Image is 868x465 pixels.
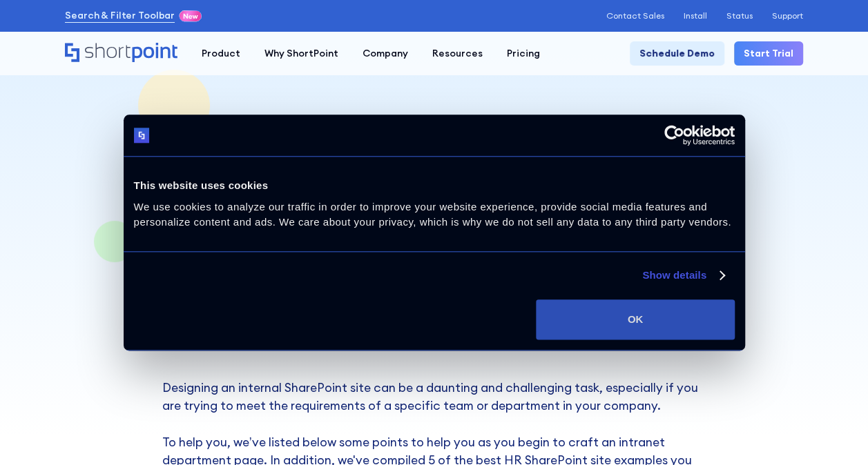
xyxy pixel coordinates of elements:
a: Home [65,43,177,63]
a: Install [684,11,707,21]
a: Product [190,41,253,66]
iframe: Chat Widget [799,399,868,465]
a: Company [351,41,421,66]
a: Status [726,11,753,21]
span: We use cookies to analyze our traffic in order to improve your website experience, provide social... [134,201,731,228]
div: Pricing [507,46,540,61]
a: Schedule Demo [630,41,724,66]
button: OK [536,299,734,339]
a: Search & Filter Toolbar [65,8,175,23]
a: Support [772,11,803,21]
div: Company [363,46,408,61]
a: Start Trial [734,41,803,66]
div: This website uses cookies [134,177,735,194]
div: Product [202,46,240,61]
a: Usercentrics Cookiebot - opens in a new window [614,125,735,146]
img: logo [134,128,150,144]
a: Pricing [495,41,552,66]
div: Resources [432,46,483,61]
a: Contact Sales [606,11,664,21]
a: Resources [421,41,495,66]
a: Show details [642,267,724,284]
a: Why ShortPoint [253,41,351,66]
div: Why ShortPoint [264,46,338,61]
